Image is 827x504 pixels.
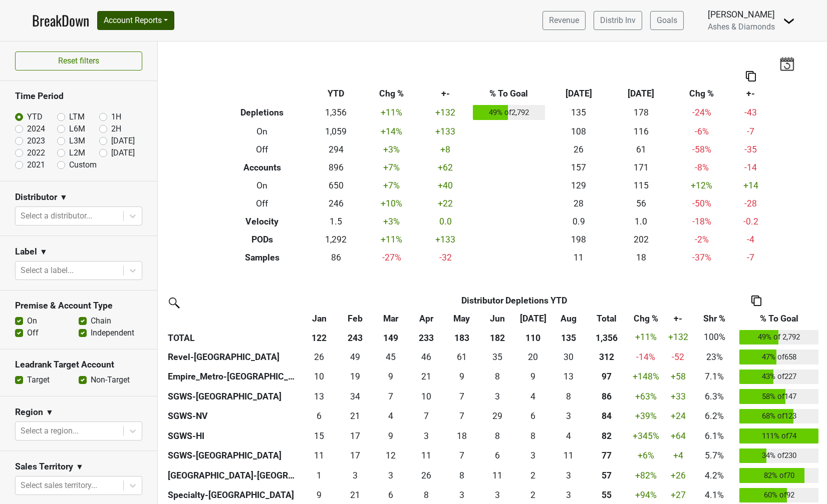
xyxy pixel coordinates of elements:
[672,84,731,102] th: Chg %
[551,465,587,485] td: 3.416
[589,429,625,442] div: 82
[444,347,479,367] td: 61.334
[111,135,135,147] label: [DATE]
[310,230,362,248] td: 1,292
[731,248,770,266] td: -7
[482,409,513,422] div: 29
[551,347,587,367] td: 29.5
[27,374,50,386] label: Target
[373,426,408,446] td: 9.25
[27,135,45,147] label: 2023
[627,465,665,485] td: +82 %
[479,446,515,466] td: 5.582
[375,409,406,422] div: 4
[15,192,57,202] h3: Distributor
[214,102,310,122] th: Depletions
[408,347,444,367] td: 45.667
[482,429,513,442] div: 8
[310,248,362,266] td: 86
[553,350,584,363] div: 30
[444,367,479,387] td: 8.5
[635,332,657,342] span: +11%
[214,230,310,248] th: PODs
[515,347,551,367] td: 20.25
[408,327,444,347] th: 233
[27,315,37,327] label: On
[337,327,373,347] th: 243
[411,449,442,462] div: 11
[340,409,371,422] div: 21
[547,176,610,194] td: 129
[731,230,770,248] td: -4
[515,406,551,426] td: 6.083
[337,386,373,406] td: 34.156
[517,429,548,442] div: 8
[15,91,142,101] h3: Time Period
[421,194,470,212] td: +22
[482,449,513,462] div: 6
[337,446,373,466] td: 17.415
[517,409,548,422] div: 6
[444,446,479,466] td: 7.25
[76,461,84,473] span: ▼
[672,230,731,248] td: -2 %
[302,465,337,485] td: 1.166
[627,309,665,327] th: Chg %: activate to sort column ascending
[551,406,587,426] td: 3
[731,102,770,122] td: -43
[553,429,584,442] div: 4
[214,140,310,158] th: Off
[627,426,665,446] td: +345 %
[302,426,337,446] td: 14.583
[421,212,470,230] td: 0.0
[627,347,665,367] td: -14 %
[627,406,665,426] td: +39 %
[479,426,515,446] td: 8
[165,327,302,347] th: TOTAL
[304,390,335,403] div: 13
[479,347,515,367] td: 35
[421,122,470,140] td: +133
[69,111,85,123] label: LTM
[731,140,770,158] td: -35
[610,122,673,140] td: 116
[373,309,408,327] th: Mar: activate to sort column ascending
[362,176,421,194] td: +7 %
[667,409,689,422] div: +24
[337,465,373,485] td: 2.667
[731,212,770,230] td: -0.2
[304,350,335,363] div: 26
[310,84,362,102] th: YTD
[310,212,362,230] td: 1.5
[97,11,174,30] button: Account Reports
[411,350,442,363] div: 46
[627,446,665,466] td: +6 %
[411,429,442,442] div: 3
[165,347,302,367] th: Revel-[GEOGRAPHIC_DATA]
[517,390,548,403] div: 4
[479,465,515,485] td: 11.167
[421,248,470,266] td: -32
[587,309,627,327] th: Total: activate to sort column ascending
[165,309,302,327] th: &nbsp;: activate to sort column ascending
[783,15,795,27] img: Dropdown Menu
[515,309,551,327] th: Jul: activate to sort column ascending
[15,461,73,472] h3: Sales Territory
[610,84,673,102] th: [DATE]
[610,158,673,176] td: 171
[610,248,673,266] td: 18
[692,426,737,446] td: 6.1%
[553,390,584,403] div: 8
[375,449,406,462] div: 12
[302,347,337,367] td: 26
[587,347,627,367] th: 311.834
[594,11,642,30] a: Distrib Inv
[337,426,373,446] td: 17.333
[310,102,362,122] td: 1,356
[165,386,302,406] th: SGWS-[GEOGRAPHIC_DATA]
[547,140,610,158] td: 26
[547,248,610,266] td: 11
[91,327,134,339] label: Independent
[610,194,673,212] td: 56
[587,406,627,426] th: 84.166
